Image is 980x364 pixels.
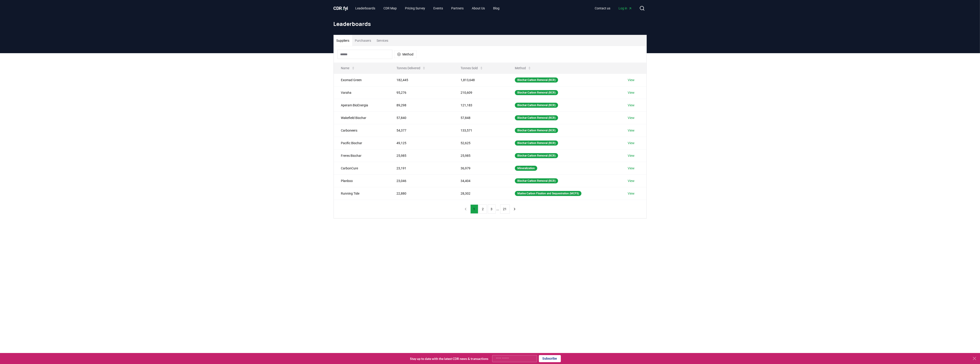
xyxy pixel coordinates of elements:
[591,4,614,12] a: Contact us
[488,204,496,214] button: 3
[453,174,508,187] td: 34,404
[389,99,453,111] td: 89,298
[389,124,453,137] td: 54,377
[457,63,487,73] button: Tonnes Sold
[619,6,632,11] span: Log in
[334,5,348,11] a: CDR.fyi
[453,137,508,149] td: 52,625
[489,4,503,12] a: Blog
[393,63,429,73] button: Tonnes Delivered
[468,4,489,12] a: About Us
[628,128,635,133] a: View
[352,4,379,12] a: Leaderboards
[628,179,635,183] a: View
[515,103,558,108] div: Biochar Carbon Removal (BCR)
[453,124,508,137] td: 133,571
[453,187,508,200] td: 28,302
[628,90,635,95] a: View
[479,204,487,214] button: 2
[430,4,447,12] a: Events
[453,149,508,162] td: 25,985
[511,63,535,73] button: Method
[453,162,508,174] td: 36,979
[515,153,558,158] div: Biochar Carbon Removal (BCR)
[453,86,508,99] td: 210,609
[515,128,558,133] div: Biochar Carbon Removal (BCR)
[389,187,453,200] td: 22,880
[389,111,453,124] td: 57,840
[334,174,389,187] td: Planboo
[515,77,558,83] div: Biochar Carbon Removal (BCR)
[470,204,478,214] button: 1
[453,74,508,86] td: 1,813,648
[389,149,453,162] td: 25,985
[334,137,389,149] td: Pacific Biochar
[515,191,581,196] div: Marine Carbon Fixation and Sequestration (MCFS)
[374,35,391,46] button: Services
[615,4,636,12] a: Log in
[628,141,635,145] a: View
[389,137,453,149] td: 49,125
[352,35,374,46] button: Purchasers
[334,187,389,200] td: Running Tide
[389,86,453,99] td: 95,276
[394,51,417,58] button: Method
[380,4,400,12] a: CDR Map
[515,141,558,146] div: Biochar Carbon Removal (BCR)
[334,35,352,46] button: Suppliers
[334,6,348,11] span: CDR fyi
[352,4,503,12] nav: Main
[515,90,558,95] div: Biochar Carbon Removal (BCR)
[401,4,429,12] a: Pricing Survey
[334,86,389,99] td: Varaha
[337,63,359,73] button: Name
[628,78,635,82] a: View
[515,115,558,120] div: Biochar Carbon Removal (BCR)
[628,103,635,108] a: View
[511,204,519,214] button: next page
[334,74,389,86] td: Exomad Green
[500,204,510,214] button: 21
[334,124,389,137] td: Carboneers
[453,99,508,111] td: 121,183
[389,74,453,86] td: 182,445
[342,6,343,11] span: .
[497,206,499,212] li: ...
[334,20,647,28] h1: Leaderboards
[389,162,453,174] td: 23,191
[628,153,635,158] a: View
[628,191,635,196] a: View
[453,111,508,124] td: 57,848
[515,178,558,183] div: Biochar Carbon Removal (BCR)
[334,149,389,162] td: Freres Biochar
[334,111,389,124] td: Wakefield Biochar
[389,174,453,187] td: 23,046
[448,4,467,12] a: Partners
[591,4,636,12] nav: Main
[628,116,635,120] a: View
[628,166,635,171] a: View
[334,162,389,174] td: CarbonCure
[334,99,389,111] td: Aperam BioEnergia
[515,166,537,171] div: Mineralization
